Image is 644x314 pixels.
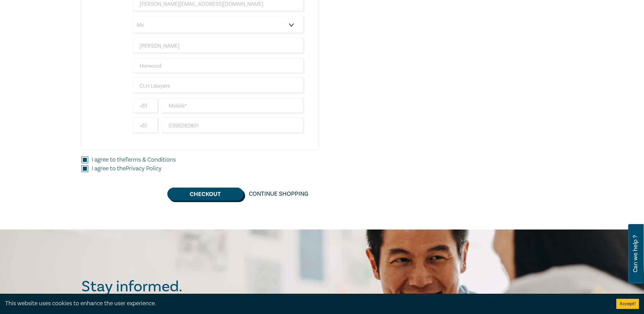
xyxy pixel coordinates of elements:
[167,188,243,200] button: Checkout
[133,78,305,94] input: Company
[243,188,314,200] a: Continue Shopping
[133,118,159,134] input: +61
[125,156,176,164] a: Terms & Conditions
[133,98,159,114] input: +61
[5,299,606,308] div: This website uses cookies to enhance the user experience.
[126,165,162,172] a: Privacy Policy
[92,164,162,173] label: I agree to the
[133,58,305,74] input: Last Name*
[133,38,305,54] input: First Name*
[162,118,305,134] input: Phone
[162,98,305,114] input: Mobile*
[81,278,241,295] h2: Stay informed.
[632,228,639,280] span: Can we help ?
[92,155,176,164] label: I agree to the
[616,299,639,309] button: Accept cookies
